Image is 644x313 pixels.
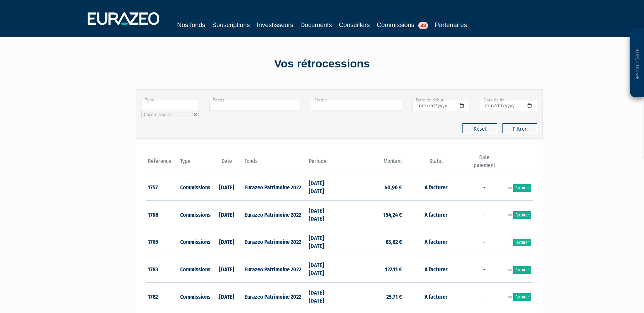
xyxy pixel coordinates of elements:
[418,22,428,29] span: 38
[243,283,307,310] td: Eurazeo Patrimoine 2022
[210,173,243,201] td: [DATE]
[212,20,250,30] a: Souscriptions
[146,201,178,228] td: 1796
[307,201,339,228] td: [DATE] [DATE]
[307,283,339,310] td: [DATE] [DATE]
[146,255,178,283] td: 1783
[468,255,501,283] td: -
[146,154,178,173] th: Référence
[339,173,404,201] td: 40,90 €
[404,201,468,228] td: A facturer
[513,239,531,246] a: Facturer
[339,255,404,283] td: 122,11 €
[146,228,178,255] td: 1795
[307,255,339,283] td: [DATE] [DATE]
[88,12,159,25] img: 1732889491-logotype_eurazeo_blanc_rvb.png
[144,111,171,117] span: Commissions
[468,154,501,173] th: Date paiement
[404,255,468,283] td: A facturer
[339,283,404,310] td: 25,71 €
[468,283,501,310] td: -
[178,228,211,255] td: Commissions
[377,20,428,31] a: Commissions38
[146,173,178,201] td: 1757
[178,173,211,201] td: Commissions
[307,173,339,201] td: [DATE] [DATE]
[339,228,404,255] td: 63,62 €
[178,201,211,228] td: Commissions
[404,283,468,310] td: A facturer
[210,228,243,255] td: [DATE]
[468,173,501,201] td: -
[210,154,243,173] th: Date
[462,123,497,133] button: Reset
[502,123,537,133] button: Filtrer
[513,293,531,301] a: Facturer
[243,255,307,283] td: Eurazeo Patrimoine 2022
[339,154,404,173] th: Montant
[178,255,211,283] td: Commissions
[307,154,339,173] th: Période
[300,20,332,30] a: Documents
[257,20,293,30] a: Investisseurs
[513,184,531,192] a: Facturer
[146,283,178,310] td: 1782
[243,154,307,173] th: Fonds
[435,20,467,30] a: Partenaires
[178,283,211,310] td: Commissions
[339,201,404,228] td: 154,24 €
[243,228,307,255] td: Eurazeo Patrimoine 2022
[243,173,307,201] td: Eurazeo Patrimoine 2022
[513,211,531,219] a: Facturer
[307,228,339,255] td: [DATE] [DATE]
[404,173,468,201] td: A facturer
[339,20,370,30] a: Conseillers
[210,201,243,228] td: [DATE]
[468,228,501,255] td: -
[243,201,307,228] td: Eurazeo Patrimoine 2022
[468,201,501,228] td: -
[210,255,243,283] td: [DATE]
[513,266,531,274] a: Facturer
[404,228,468,255] td: A facturer
[177,20,205,30] a: Nos fonds
[404,154,468,173] th: Statut
[178,154,211,173] th: Type
[210,283,243,310] td: [DATE]
[124,56,520,72] div: Vos rétrocessions
[633,32,641,94] p: Besoin d'aide ?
